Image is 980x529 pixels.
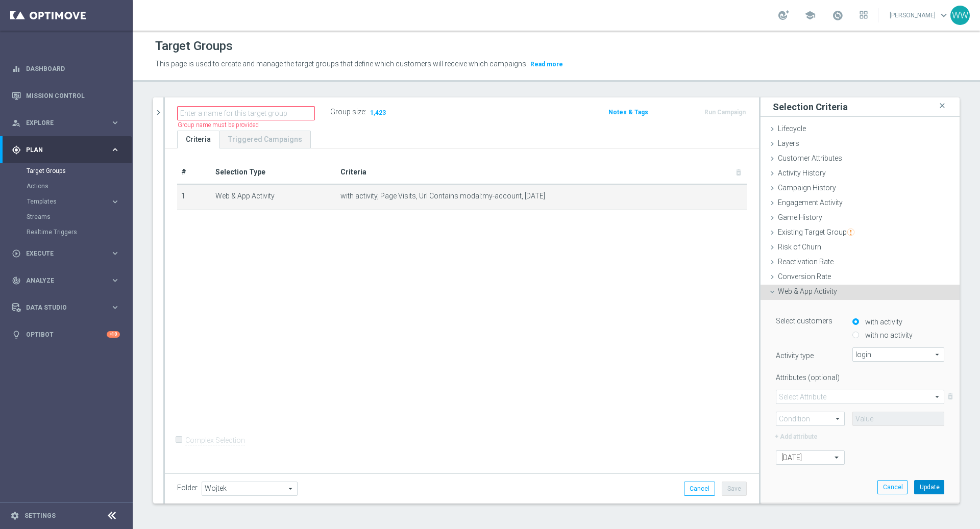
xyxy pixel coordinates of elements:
td: Web & App Activity [211,184,337,210]
span: Lifecycle [778,124,806,133]
div: person_search Explore keyboard_arrow_right [11,119,120,127]
button: track_changes Analyze keyboard_arrow_right [11,276,120,285]
th: Selection Type [211,161,337,184]
span: Explore [26,120,110,126]
button: Templates keyboard_arrow_right [27,197,120,206]
button: chevron_right [153,97,163,128]
h3: Selection Criteria [773,101,848,113]
ng-select: today [776,450,845,465]
span: Analyze [26,278,110,284]
label: Attributes (optional) [768,369,845,382]
button: Save [722,482,747,496]
label: : [365,108,366,116]
span: Web & App Activity [778,287,837,295]
button: gps_fixed Plan keyboard_arrow_right [11,146,120,154]
span: Game History [778,213,822,221]
button: Update [914,480,944,494]
i: keyboard_arrow_right [110,248,120,258]
div: Templates [27,198,110,205]
button: lightbulb Optibot +10 [11,331,120,339]
i: settings [10,511,19,520]
i: keyboard_arrow_right [110,275,120,285]
div: Dashboard [12,55,120,82]
a: Optibot [26,321,107,348]
div: +10 [107,331,120,338]
span: Templates [27,198,100,205]
i: chevron_right [154,108,163,117]
label: with activity [863,317,902,326]
span: Risk of Churn [778,243,821,251]
a: Realtime Triggers [27,228,106,236]
span: school [804,10,816,21]
a: Settings [24,513,56,519]
h1: Target Groups [155,39,233,54]
a: Dashboard [26,55,120,82]
span: Reactivation Rate [778,258,834,266]
div: Data Studio [12,303,110,312]
a: Criteria [177,131,219,148]
button: Cancel [684,482,715,496]
a: Target Groups [27,167,106,175]
span: This page is used to create and manage the target groups that define which customers will receive... [155,60,528,68]
a: Streams [27,213,106,221]
label: Folder [177,484,198,492]
i: lightbulb [12,330,21,339]
div: Data Studio keyboard_arrow_right [11,304,120,312]
i: keyboard_arrow_right [110,303,120,312]
label: Activity type [768,347,845,360]
button: equalizer Dashboard [11,65,120,73]
a: Mission Control [26,82,120,109]
i: play_circle_outline [12,249,21,258]
i: keyboard_arrow_right [110,145,120,155]
span: 1,423 [369,109,387,118]
div: Streams [27,209,132,224]
span: Plan [26,147,110,153]
i: track_changes [12,276,21,285]
i: close [937,99,947,113]
span: Data Studio [26,305,110,311]
span: Campaign History [778,184,836,192]
span: Engagement Activity [778,198,843,207]
label: Complex Selection [185,436,245,445]
div: Analyze [12,276,110,285]
div: Optibot [12,321,120,348]
div: Actions [27,179,132,194]
button: Mission Control [11,92,120,100]
div: Plan [12,145,110,155]
i: gps_fixed [12,145,21,155]
i: keyboard_arrow_right [110,118,120,128]
button: play_circle_outline Execute keyboard_arrow_right [11,249,120,258]
span: Conversion Rate [778,272,831,281]
span: Activity History [778,169,826,177]
label: Select customers [768,313,845,325]
button: Read more [529,59,564,70]
div: Mission Control [12,82,120,109]
button: Notes & Tags [607,107,649,118]
div: Execute [12,249,110,258]
div: WW [950,6,970,25]
td: 1 [177,184,211,210]
span: Customer Attributes [778,154,842,162]
span: Layers [778,139,799,147]
th: # [177,161,211,184]
button: Cancel [877,480,908,494]
label: with no activity [863,331,913,340]
span: keyboard_arrow_down [938,10,949,21]
i: equalizer [12,64,21,73]
label: Group name must be provided [178,121,259,130]
span: Execute [26,250,110,257]
div: Target Groups [27,163,132,179]
a: Actions [27,182,106,190]
span: Existing Target Group [778,228,854,236]
a: Triggered Campaigns [219,131,311,148]
label: Group size [330,108,365,116]
div: Realtime Triggers [27,224,132,240]
a: [PERSON_NAME]keyboard_arrow_down [889,8,950,23]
